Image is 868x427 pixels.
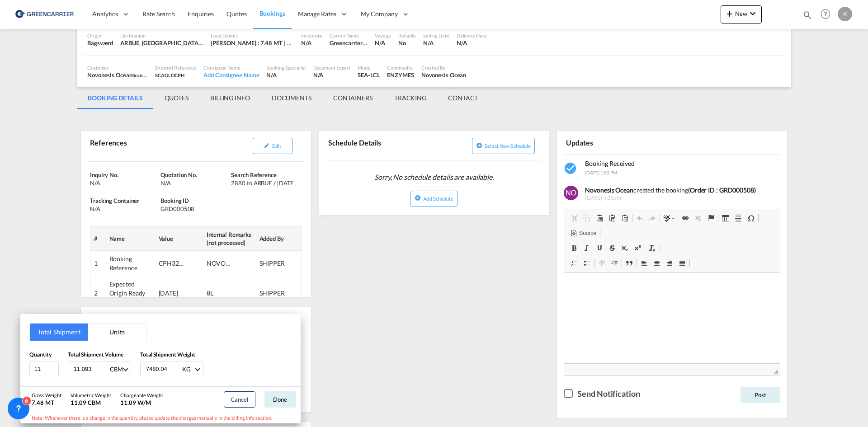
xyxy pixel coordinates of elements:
div: Volumetric Weight [71,392,111,399]
input: Qty [29,361,59,377]
div: Note: Whenever there is a change in the quantity, please update the charges manually in the billi... [20,412,301,423]
input: Enter weight [145,361,181,377]
div: 7.48 MT [32,399,61,407]
div: 11.09 CBM [71,399,111,407]
span: Total Shipment Volume [68,351,123,358]
div: CBM [110,366,123,373]
div: KG [182,366,191,373]
button: Units [88,324,146,341]
button: Done [264,391,296,408]
span: Total Shipment Weight [140,351,195,358]
input: Enter volume [73,361,109,377]
button: Cancel [224,391,255,408]
div: Gross Weight [32,392,61,399]
button: Total Shipment [30,324,88,341]
div: 11.09 W/M [120,399,163,407]
span: Quantity [29,351,52,358]
div: Chargeable Weight [120,392,163,399]
body: Editor, editor6 [9,9,207,19]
